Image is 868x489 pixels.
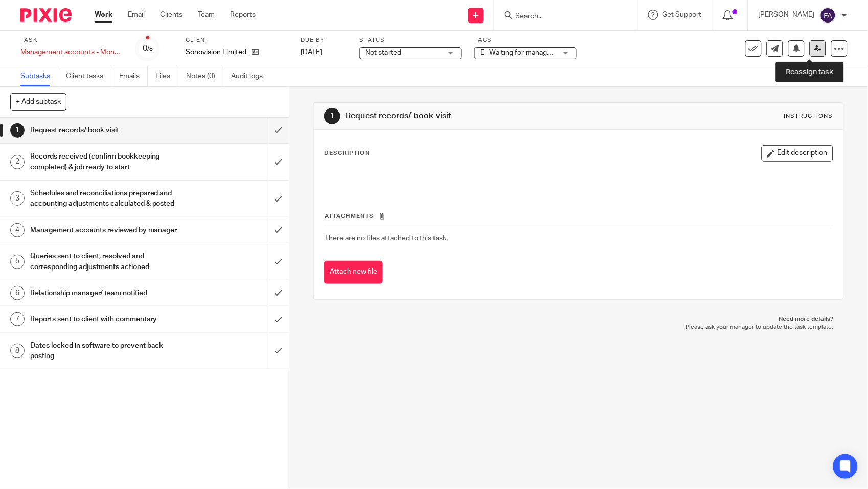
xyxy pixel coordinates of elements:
h1: Dates locked in software to prevent back posting [30,338,182,364]
div: 1 [324,108,340,124]
h1: Reports sent to client with commentary [30,312,182,327]
a: Work [95,10,112,20]
span: [DATE] [301,49,322,56]
img: Pixie [20,8,72,22]
input: Search [515,12,607,21]
button: Attach new file [324,261,383,284]
p: Sonovision Limited [186,47,246,57]
a: Reports [230,10,256,20]
p: Please ask your manager to update the task template. [324,323,834,331]
h1: Queries sent to client, resolved and corresponding adjustments actioned [30,249,182,275]
div: 4 [10,223,25,237]
a: Team [198,10,215,20]
h1: Request records/ book visit [30,123,182,138]
span: Attachments [325,213,374,219]
p: Description [324,149,370,158]
label: Status [359,36,462,45]
span: E - Waiting for manager review/approval [480,49,606,56]
div: 3 [10,191,25,206]
button: Edit description [762,145,833,162]
label: Tags [474,36,577,45]
label: Task [20,36,123,45]
h1: Request records/ book visit [346,110,601,121]
div: 2 [10,155,25,169]
label: Due by [301,36,347,45]
a: Clients [160,10,182,20]
span: There are no files attached to this task. [325,235,448,242]
a: Email [128,10,145,20]
div: 1 [10,123,25,138]
a: Client tasks [66,66,111,86]
h1: Relationship manager/ team notified [30,285,182,301]
a: Notes (0) [186,66,223,86]
div: 6 [10,286,25,300]
div: 0 [143,42,153,54]
small: /8 [147,46,153,52]
label: Client [186,36,288,45]
span: Not started [365,49,401,56]
a: Audit logs [231,66,270,86]
p: Need more details? [324,315,834,323]
p: [PERSON_NAME] [759,10,815,20]
img: svg%3E [820,7,836,24]
div: 8 [10,344,25,358]
h1: Schedules and reconciliations prepared and accounting adjustments calculated & posted [30,186,182,212]
button: + Add subtask [10,93,66,110]
span: Get Support [663,11,702,18]
h1: Records received (confirm bookkeeping completed) & job ready to start [30,149,182,175]
div: 7 [10,312,25,326]
h1: Management accounts reviewed by manager [30,223,182,238]
div: 5 [10,255,25,269]
a: Subtasks [20,66,58,86]
div: Instructions [784,112,833,120]
a: Emails [119,66,148,86]
div: Management accounts - Monthly [20,47,123,57]
a: Files [155,66,178,86]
